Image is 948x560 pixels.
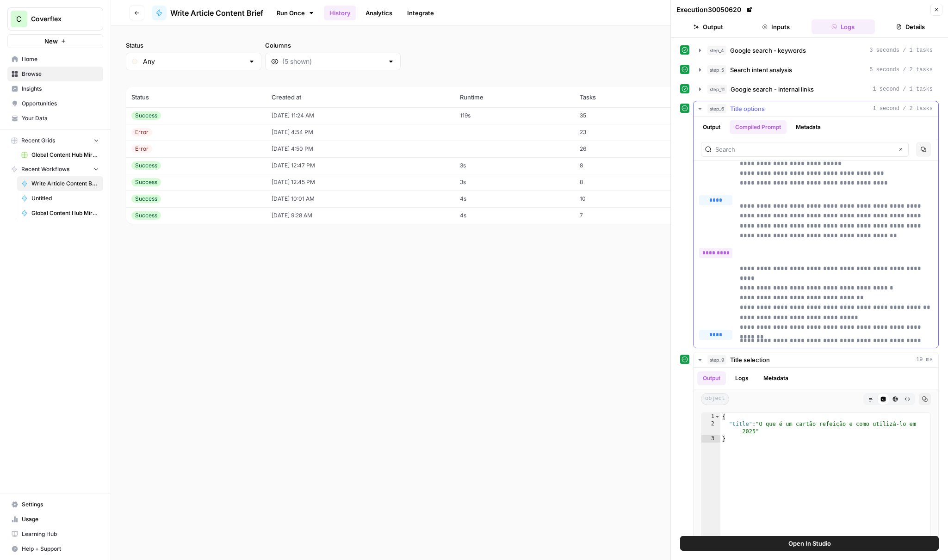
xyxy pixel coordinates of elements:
[730,371,754,385] button: Logs
[701,393,729,405] span: object
[694,117,938,348] div: 1 second / 2 tasks
[869,46,933,55] span: 3 seconds / 1 tasks
[126,41,261,50] label: Status
[7,7,103,31] button: Workspace: Coverflex
[7,81,103,96] a: Insights
[731,85,814,94] span: Google search - internal links
[676,5,754,14] div: Execution 30050620
[7,542,103,556] button: Help + Support
[694,352,938,367] button: 19 ms
[7,52,103,67] a: Home
[126,70,933,87] span: (7 records)
[707,65,726,74] span: step_5
[707,104,726,113] span: step_6
[22,55,99,63] span: Home
[44,37,58,46] span: New
[730,46,806,55] span: Google search - keywords
[131,178,161,186] div: Success
[17,206,103,221] a: Global Content Hub Mirror Engine
[790,120,826,134] button: Metadata
[916,356,933,364] span: 19 ms
[7,527,103,542] a: Learning Hub
[21,136,55,145] span: Recent Grids
[715,413,720,420] span: Toggle code folding, rows 1 through 3
[574,174,668,191] td: 8
[282,57,384,66] input: (5 shown)
[701,420,720,435] div: 2
[170,7,263,18] span: Write Article Content Brief
[360,6,398,20] a: Analytics
[694,43,938,58] button: 3 seconds / 1 tasks
[676,19,740,34] button: Output
[574,124,668,141] td: 23
[17,191,103,206] a: Untitled
[7,111,103,126] a: Your Data
[454,87,574,107] th: Runtime
[873,105,933,113] span: 1 second / 2 tasks
[266,87,454,107] th: Created at
[31,179,99,188] span: Write Article Content Brief
[131,145,152,153] div: Error
[730,65,792,74] span: Search intent analysis
[22,85,99,93] span: Insights
[707,85,727,94] span: step_11
[266,141,454,157] td: [DATE] 4:50 PM
[788,539,831,548] span: Open In Studio
[869,66,933,74] span: 5 seconds / 2 tasks
[454,191,574,207] td: 4s
[730,355,770,364] span: Title selection
[266,107,454,124] td: [DATE] 11:24 AM
[730,104,765,113] span: Title options
[7,162,103,176] button: Recent Workflows
[758,371,794,385] button: Metadata
[266,174,454,191] td: [DATE] 12:45 PM
[266,191,454,207] td: [DATE] 10:01 AM
[701,413,720,420] div: 1
[324,6,356,20] a: History
[574,191,668,207] td: 10
[697,371,726,385] button: Output
[701,435,720,443] div: 3
[715,145,893,154] input: Search
[31,194,99,203] span: Untitled
[31,209,99,217] span: Global Content Hub Mirror Engine
[131,111,161,120] div: Success
[574,157,668,174] td: 8
[266,124,454,141] td: [DATE] 4:54 PM
[266,207,454,224] td: [DATE] 9:28 AM
[694,62,938,77] button: 5 seconds / 2 tasks
[31,14,87,24] span: Coverflex
[22,530,99,538] span: Learning Hub
[22,515,99,523] span: Usage
[17,176,103,191] a: Write Article Content Brief
[266,157,454,174] td: [DATE] 12:47 PM
[7,134,103,148] button: Recent Grids
[126,87,266,107] th: Status
[574,141,668,157] td: 26
[131,195,161,203] div: Success
[454,207,574,224] td: 4s
[131,128,152,136] div: Error
[574,207,668,224] td: 7
[707,46,726,55] span: step_4
[21,165,69,173] span: Recent Workflows
[7,96,103,111] a: Opportunities
[143,57,244,66] input: Any
[730,120,787,134] button: Compiled Prompt
[7,512,103,527] a: Usage
[17,148,103,162] a: Global Content Hub Mirror
[131,211,161,220] div: Success
[812,19,875,34] button: Logs
[454,107,574,124] td: 119s
[22,99,99,108] span: Opportunities
[694,101,938,116] button: 1 second / 2 tasks
[7,67,103,81] a: Browse
[271,5,320,21] a: Run Once
[454,174,574,191] td: 3s
[744,19,808,34] button: Inputs
[454,157,574,174] td: 3s
[694,82,938,97] button: 1 second / 1 tasks
[680,536,939,551] button: Open In Studio
[7,34,103,48] button: New
[22,70,99,78] span: Browse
